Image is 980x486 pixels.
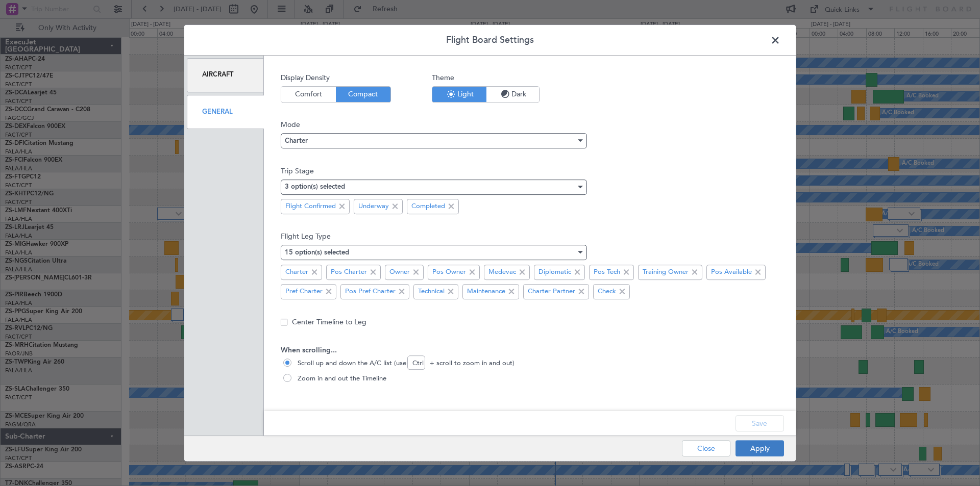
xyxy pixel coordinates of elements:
span: Pos Available [711,267,752,277]
span: Pos Pref Charter [345,287,396,297]
span: Completed [411,201,445,212]
span: When scrolling... [281,345,779,356]
button: Dark [486,87,539,102]
header: Flight Board Settings [184,25,796,56]
span: Charter Partner [528,287,575,297]
span: Technical [418,287,445,297]
span: Maintenance [467,287,505,297]
span: Charter [285,138,308,144]
span: Trip Stage [281,166,779,176]
button: Compact [336,87,390,102]
span: Charter [285,267,308,277]
button: Close [682,440,730,456]
span: Pos Charter [331,267,367,277]
span: Mode [281,119,779,130]
span: Theme [432,72,540,83]
span: Pref Charter [285,287,323,297]
mat-select-trigger: 3 option(s) selected [285,184,345,191]
mat-select-trigger: 15 option(s) selected [285,249,349,256]
div: Aircraft [187,58,264,92]
span: Diplomatic [538,267,571,277]
span: Pos Owner [432,267,466,277]
span: Training Owner [643,267,689,277]
label: Center Timeline to Leg [292,317,366,327]
span: Pos Tech [594,267,620,277]
span: Zoom in and out the Timeline [293,374,386,384]
span: Scroll up and down the A/C list (use Ctrl + scroll to zoom in and out) [293,359,514,369]
span: Flight Confirmed [285,201,336,212]
span: Medevac [488,267,516,277]
div: General [187,95,264,129]
span: Flight Leg Type [281,231,779,242]
button: Comfort [281,87,336,102]
button: Light [432,87,486,102]
button: Apply [736,440,784,456]
span: Display Density [281,72,391,83]
span: Underway [358,201,389,212]
span: Check [598,287,616,297]
span: Owner [389,267,410,277]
